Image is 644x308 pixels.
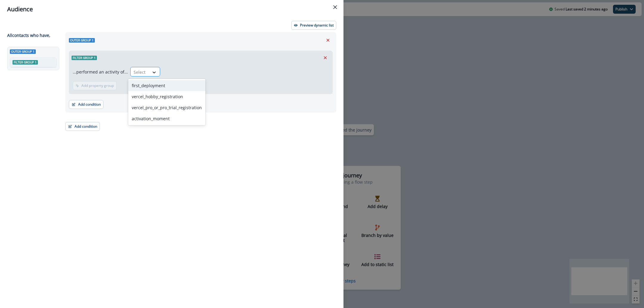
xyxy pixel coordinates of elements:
p: ...performed an activity of... [73,69,128,75]
p: Add property group [81,84,114,88]
button: Remove [321,53,330,62]
button: Close [330,2,340,12]
div: vercel_pro_or_pro_trial_registration [128,102,205,113]
p: All contact s who have, [7,32,50,38]
div: vercel_hobby_registration [128,91,205,102]
button: Add property group [73,81,117,90]
span: Outer group 1 [69,38,95,43]
button: Remove [323,36,333,45]
div: first_deployment [128,80,205,91]
p: Preview dynamic list [300,23,334,27]
button: Preview dynamic list [291,21,336,30]
span: Outer group 1 [10,49,36,54]
button: Add condition [69,100,103,109]
div: Audience [7,5,336,14]
div: activation_moment [128,113,205,124]
button: Add condition [65,122,100,131]
span: Filter group 1 [72,56,97,60]
span: Filter group 1 [13,60,38,65]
